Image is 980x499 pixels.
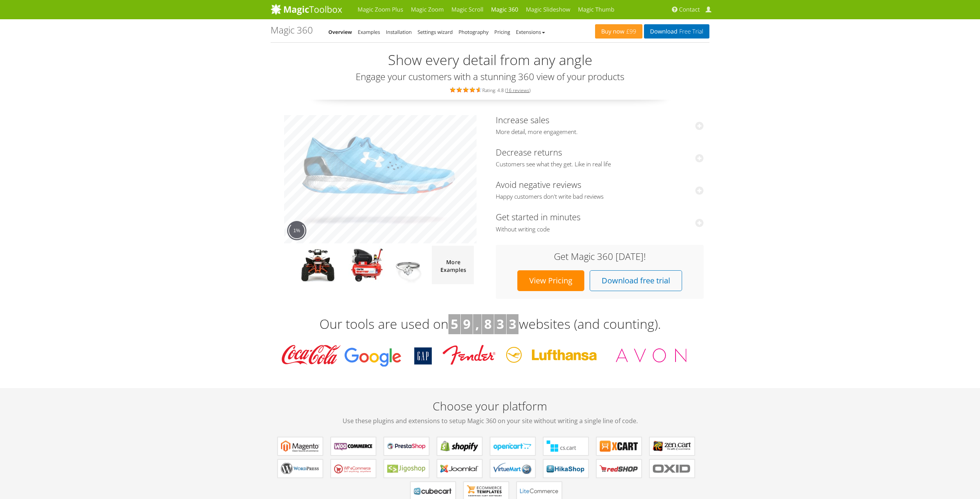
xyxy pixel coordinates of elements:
[506,87,529,94] a: 16 reviews
[271,85,709,94] div: Rating: 4.8 ( )
[596,459,642,478] a: Magic 360 for redSHOP
[516,28,545,35] a: Extensions
[386,28,412,35] a: Installation
[331,459,376,478] a: Magic 360 for WP e-Commerce
[600,463,638,474] b: Magic 360 for redSHOP
[649,437,695,455] a: Magic 360 for Zen Cart
[440,463,479,474] b: Magic 360 for Joomla
[328,28,352,35] a: Overview
[493,440,532,452] b: Magic 360 for OpenCart
[543,437,589,455] a: Magic 360 for CS-Cart
[547,440,585,452] b: Magic 360 for CS-Cart
[496,193,704,201] span: Happy customers don't write bad reviews
[437,459,482,478] a: Magic 360 for Joomla
[517,270,584,291] a: View Pricing
[271,3,342,15] img: MagicToolbox.com - Image tools for your website
[451,315,458,333] b: 5
[496,211,704,233] a: Get started in minutesWithout writing code
[387,440,426,452] b: Magic 360 for PrestaShop
[475,315,479,333] b: ,
[458,28,488,35] a: Photography
[600,440,638,452] b: Magic 360 for X-Cart
[281,440,319,452] b: Magic 360 for Magento
[467,485,505,497] b: Magic 360 for ecommerce Templates
[644,24,709,39] a: DownloadFree Trial
[334,440,373,452] b: Magic 360 for WooCommerce
[331,437,376,455] a: Magic 360 for WooCommerce
[494,28,510,35] a: Pricing
[440,440,479,452] b: Magic 360 for Shopify
[334,463,373,474] b: Magic 360 for WP e-Commerce
[271,52,709,68] h2: Show every detail from any angle
[484,315,492,333] b: 8
[271,314,709,334] h3: Our tools are used on websites (and counting).
[278,437,323,455] a: Magic 360 for Magento
[653,440,691,452] b: Magic 360 for Zen Cart
[463,315,470,333] b: 9
[496,226,704,233] span: Without writing code
[543,459,589,478] a: Magic 360 for HikaShop
[496,128,704,136] span: More detail, more engagement.
[520,485,559,497] b: Magic 360 for LiteCommerce
[384,459,429,478] a: Magic 360 for Jigoshop
[437,437,482,455] a: Magic 360 for Shopify
[496,146,704,168] a: Decrease returnsCustomers see what they get. Like in real life
[496,114,704,136] a: Increase salesMore detail, more engagement.
[624,28,636,35] span: £99
[493,463,532,474] b: Magic 360 for VirtueMart
[590,270,682,291] a: Download free trial
[271,400,709,425] h2: Choose your platform
[358,28,380,35] a: Examples
[384,437,429,455] a: Magic 360 for PrestaShop
[547,463,585,474] b: Magic 360 for HikaShop
[271,25,313,35] h1: Magic 360
[418,28,453,35] a: Settings wizard
[490,459,535,478] a: Magic 360 for VirtueMart
[653,463,691,474] b: Magic 360 for OXID
[278,459,323,478] a: Magic 360 for WordPress
[432,246,474,284] img: more magic 360 demos
[679,6,700,13] span: Contact
[503,251,696,261] h3: Get Magic 360 [DATE]!
[276,342,704,369] img: Magic Toolbox Customers
[496,179,704,201] a: Avoid negative reviewsHappy customers don't write bad reviews
[497,315,504,333] b: 3
[281,463,319,474] b: Magic 360 for WordPress
[414,485,452,497] b: Magic 360 for CubeCart
[496,161,704,168] span: Customers see what they get. Like in real life
[509,315,516,333] b: 3
[596,437,642,455] a: Magic 360 for X-Cart
[649,459,695,478] a: Magic 360 for OXID
[490,437,535,455] a: Magic 360 for OpenCart
[271,416,709,425] span: Use these plugins and extensions to setup Magic 360 on your site without writing a single line of...
[677,28,703,35] span: Free Trial
[271,72,709,82] h3: Engage your customers with a stunning 360 view of your products
[595,24,642,39] a: Buy now£99
[387,463,426,474] b: Magic 360 for Jigoshop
